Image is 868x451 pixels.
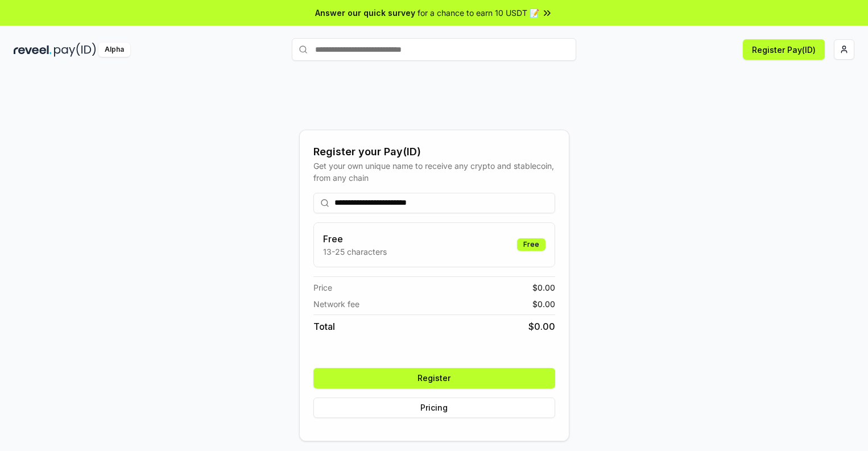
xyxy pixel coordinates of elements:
[528,320,555,333] span: $ 0.00
[54,43,96,57] img: pay_id
[323,232,387,246] h3: Free
[743,39,825,60] button: Register Pay(ID)
[313,298,359,310] span: Network fee
[313,282,332,293] span: Price
[323,246,387,258] p: 13-25 characters
[313,368,555,388] button: Register
[315,7,415,19] span: Answer our quick survey
[418,7,539,19] span: for a chance to earn 10 USDT 📝
[532,298,555,310] span: $ 0.00
[313,398,555,418] button: Pricing
[517,238,545,251] div: Free
[14,43,52,57] img: reveel_dark
[532,282,555,293] span: $ 0.00
[313,160,555,184] div: Get your own unique name to receive any crypto and stablecoin, from any chain
[313,320,335,333] span: Total
[313,144,555,160] div: Register your Pay(ID)
[98,43,130,57] div: Alpha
